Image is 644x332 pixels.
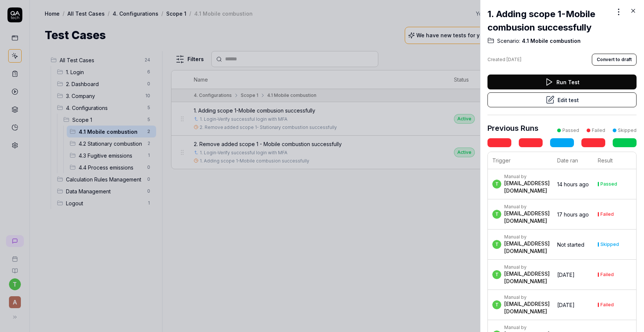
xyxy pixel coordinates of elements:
div: Failed [600,212,614,216]
div: Failed [600,272,614,277]
h2: 1. Adding scope 1-Mobile combusion successfully [487,7,613,34]
div: Manual by [504,264,550,270]
time: [DATE] [557,272,575,278]
span: t [492,240,501,249]
div: Manual by [504,174,550,180]
button: Run Test [487,75,637,89]
time: 17 hours ago [557,211,589,218]
time: [DATE] [557,302,575,308]
div: Manual by [504,234,550,240]
div: [EMAIL_ADDRESS][DOMAIN_NAME] [504,300,550,315]
div: Created [487,56,521,63]
th: Date ran [553,152,593,169]
div: Manual by [504,294,550,300]
div: Skipped [600,242,619,247]
div: Passed [600,182,617,186]
span: 4.1 Mobile combustion [520,37,581,45]
div: Manual by [504,204,550,210]
div: [EMAIL_ADDRESS][DOMAIN_NAME] [504,240,550,255]
button: Convert to draft [592,54,637,66]
span: t [492,210,501,219]
span: t [492,180,501,189]
time: [DATE] [506,57,521,62]
span: Scenario: [497,37,520,45]
button: Edit test [487,92,637,107]
div: [EMAIL_ADDRESS][DOMAIN_NAME] [504,180,550,195]
span: t [492,270,501,279]
span: t [492,300,501,309]
time: 14 hours ago [557,181,589,187]
div: [EMAIL_ADDRESS][DOMAIN_NAME] [504,210,550,225]
div: Failed [592,127,605,134]
div: Failed [600,303,614,307]
div: Skipped [618,127,637,134]
td: Not started [553,230,593,260]
div: Manual by [504,325,550,331]
th: Result [593,152,637,169]
h3: Previous Runs [487,123,539,134]
th: Trigger [488,152,553,169]
div: [EMAIL_ADDRESS][DOMAIN_NAME] [504,270,550,285]
div: Passed [562,127,579,134]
